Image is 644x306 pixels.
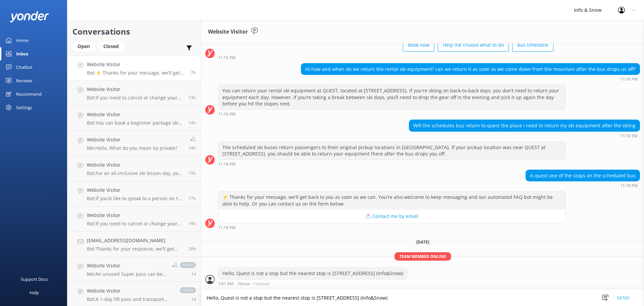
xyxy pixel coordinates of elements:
[526,170,640,181] div: is quest one of the stops on the scheduled bus
[67,232,201,257] a: [EMAIL_ADDRESS][DOMAIN_NAME]Bot:Thanks for your response, we'll get back to you as soon as we can...
[87,161,183,169] h4: Website Visitor
[87,221,183,227] p: Bot: If you need to cancel or change your booking, please contact the team on [PHONE_NUMBER], [PH...
[72,41,95,51] div: Open
[30,286,39,299] div: Help
[189,170,196,176] span: 03:58pm 10-Aug-2025 (UTC +12:00) Pacific/Auckland
[218,112,566,116] div: 11:16pm 10-Aug-2025 (UTC +12:00) Pacific/Auckland
[218,162,235,166] strong: 11:18 PM
[208,28,248,36] h3: Website Visitor
[67,257,201,282] a: Website VisitorMe:An unused Super pass can be redeemed for $75.00 NZD or more, depending on the a...
[87,186,183,194] h4: Website Visitor
[16,47,29,60] div: Inbox
[67,207,201,232] a: Website VisitorBot:If you need to cancel or change your booking, please contact the team on [PHON...
[87,287,173,295] h4: Website Visitor
[409,133,640,138] div: 11:18pm 10-Aug-2025 (UTC +12:00) Pacific/Auckland
[72,25,196,38] h2: Conversations
[412,239,433,245] span: [DATE]
[67,156,201,181] a: Website VisitorBot:For an all-inclusive ski lesson day, you can explore our snow packages that co...
[218,162,566,166] div: 11:18pm 10-Aug-2025 (UTC +12:00) Pacific/Auckland
[189,120,196,126] span: 04:35pm 10-Aug-2025 (UTC +12:00) Pacific/Auckland
[87,136,177,143] h4: Website Visitor
[218,191,566,209] div: ⚡ Thanks for your message, we'll get back to you as soon as we can. You're also welcome to keep m...
[620,77,638,81] strong: 11:16 PM
[10,11,49,22] img: yonder-white-logo.png
[67,106,201,131] a: Website VisitorBot:You can book a beginner package ski lesson online. The beginner package includ...
[87,120,183,126] p: Bot: You can book a beginner package ski lesson online. The beginner package includes skis, poles...
[67,181,201,207] a: Website VisitorBot:If you’d like to speak to a person on the Info & Snow team, please call [PHONE...
[16,74,32,87] div: Reviews
[301,77,640,81] div: 11:16pm 10-Aug-2025 (UTC +12:00) Pacific/Auckland
[403,38,434,52] button: Book now
[512,38,553,52] button: Bus timetable
[189,95,196,100] span: 05:17pm 10-Aug-2025 (UTC +12:00) Pacific/Auckland
[67,131,201,156] a: Website VisitorMe:Hello, What do you mean by private?14h
[301,63,640,75] div: Hi how and when do we return the rental ski equipment? can we return it as soon as we come down f...
[409,120,640,131] div: Will the schedules bus return to quest the place i need to return my ski equipment after the skiing
[238,282,250,286] span: Honor
[189,221,196,226] span: 11:32am 10-Aug-2025 (UTC +12:00) Pacific/Auckland
[72,42,98,50] a: Open
[620,184,638,188] strong: 11:18 PM
[218,282,233,286] strong: 7:01 AM
[189,145,196,151] span: 04:18pm 10-Aug-2025 (UTC +12:00) Pacific/Auckland
[218,55,553,60] div: 11:15pm 10-Aug-2025 (UTC +12:00) Pacific/Auckland
[16,101,32,114] div: Settings
[218,268,407,279] div: Hello, Quest is not a stop but the nearest stop is [STREET_ADDRESS] (Info&Snow)
[218,210,566,223] button: 📩 Contact me by email
[218,56,235,60] strong: 11:15 PM
[218,85,566,110] div: You can return your rental ski equipment at QUEST, located at [STREET_ADDRESS]. If you're skiing ...
[620,134,638,138] strong: 11:18 PM
[87,195,183,202] p: Bot: If you’d like to speak to a person on the Info & Snow team, please call [PHONE_NUMBER] or em...
[180,287,196,293] span: closed
[87,95,183,101] p: Bot: If you need to cancel or change your booking, please contact the team on [PHONE_NUMBER], [PH...
[67,55,201,81] a: Website VisitorBot:⚡ Thanks for your message, we'll get back to you as soon as we can. You're als...
[87,246,183,252] p: Bot: Thanks for your response, we'll get back to you as soon as we can during opening hours.
[87,170,183,176] p: Bot: For an all-inclusive ski lesson day, you can explore our snow packages that combine lift tic...
[191,271,196,277] span: 06:14pm 09-Aug-2025 (UTC +12:00) Pacific/Auckland
[67,81,201,106] a: Website VisitorBot:If you need to cancel or change your booking, please contact the team on [PHON...
[87,212,183,219] h4: Website Visitor
[189,195,196,201] span: 01:55pm 10-Aug-2025 (UTC +12:00) Pacific/Auckland
[218,226,235,230] strong: 11:18 PM
[87,271,167,277] p: Me: An unused Super pass can be redeemed for $75.00 NZD or more, depending on the age of the pass...
[253,282,269,286] span: • Unread
[87,145,177,151] p: Me: Hello, What do you mean by private?
[21,272,48,286] div: Support Docs
[16,87,42,101] div: Recommend
[394,252,451,261] span: Team member online
[98,41,124,51] div: Closed
[16,60,33,74] div: Chatbot
[87,237,183,244] h4: [EMAIL_ADDRESS][DOMAIN_NAME]
[218,112,235,116] strong: 11:16 PM
[191,296,196,302] span: 02:41pm 09-Aug-2025 (UTC +12:00) Pacific/Auckland
[87,61,186,68] h4: Website Visitor
[191,70,196,75] span: 11:18pm 10-Aug-2025 (UTC +12:00) Pacific/Auckland
[189,246,196,252] span: 10:05am 10-Aug-2025 (UTC +12:00) Pacific/Auckland
[87,296,173,302] p: Bot: A 1-day lift pass and transport with equipment rentals costs $257.00 NZD.
[218,142,566,160] div: The scheduled ski buses return passengers to their original pickup locations in [GEOGRAPHIC_DATA]...
[218,281,408,286] div: 07:01am 11-Aug-2025 (UTC +12:00) Pacific/Auckland
[87,262,167,269] h4: Website Visitor
[180,262,196,268] span: closed
[16,34,29,47] div: Home
[218,225,566,230] div: 11:18pm 10-Aug-2025 (UTC +12:00) Pacific/Auckland
[87,70,186,76] p: Bot: ⚡ Thanks for your message, we'll get back to you as soon as we can. You're also welcome to k...
[438,38,509,52] button: Help me choose what to do
[87,86,183,93] h4: Website Visitor
[98,42,127,50] a: Closed
[87,111,183,118] h4: Website Visitor
[526,183,640,188] div: 11:18pm 10-Aug-2025 (UTC +12:00) Pacific/Auckland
